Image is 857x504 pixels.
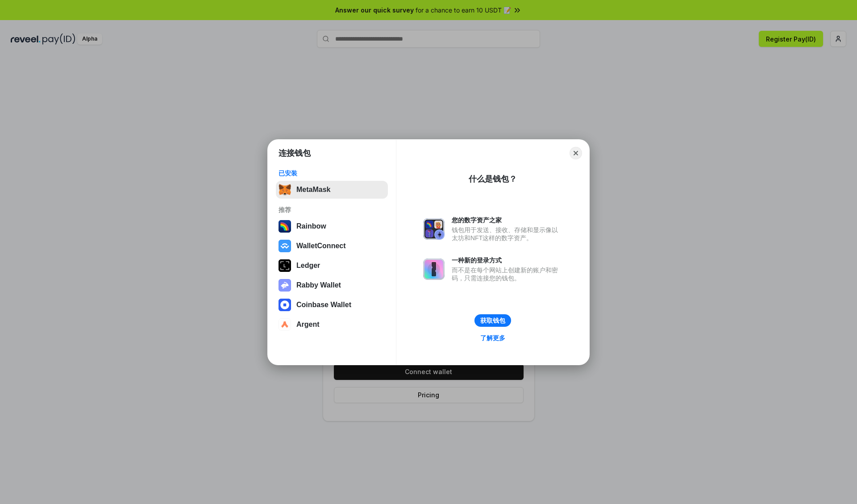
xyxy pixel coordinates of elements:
[279,220,291,233] img: svg+xml,%3Csvg%20width%3D%22120%22%20height%3D%22120%22%20viewBox%3D%220%200%20120%20120%22%20fil...
[296,321,320,329] div: Argent
[296,262,320,270] div: Ledger
[279,240,291,252] img: svg+xml,%3Csvg%20width%3D%2228%22%20height%3D%2228%22%20viewBox%3D%220%200%2028%2028%22%20fill%3D...
[279,259,291,272] img: svg+xml,%3Csvg%20xmlns%3D%22http%3A%2F%2Fwww.w3.org%2F2000%2Fsvg%22%20width%3D%2228%22%20height%3...
[423,258,445,280] img: svg+xml,%3Csvg%20xmlns%3D%22http%3A%2F%2Fwww.w3.org%2F2000%2Fsvg%22%20fill%3D%22none%22%20viewBox...
[279,299,291,311] img: svg+xml,%3Csvg%20width%3D%2228%22%20height%3D%2228%22%20viewBox%3D%220%200%2028%2028%22%20fill%3D...
[276,257,388,275] button: Ledger
[452,266,562,282] div: 而不是在每个网站上创建新的账户和密码，只需连接您的钱包。
[296,186,330,194] div: MetaMask
[480,334,505,342] div: 了解更多
[296,281,341,289] div: Rabby Wallet
[276,237,388,255] button: WalletConnect
[279,183,291,196] img: svg+xml,%3Csvg%20fill%3D%22none%22%20height%3D%2233%22%20viewBox%3D%220%200%2035%2033%22%20width%...
[475,332,511,344] a: 了解更多
[276,181,388,199] button: MetaMask
[279,318,291,331] img: svg+xml,%3Csvg%20width%3D%2228%22%20height%3D%2228%22%20viewBox%3D%220%200%2028%2028%22%20fill%3D...
[474,314,511,327] button: 获取钱包
[296,301,351,309] div: Coinbase Wallet
[452,226,562,242] div: 钱包用于发送、接收、存储和显示像以太坊和NFT这样的数字资产。
[452,256,562,264] div: 一种新的登录方式
[279,279,291,292] img: svg+xml,%3Csvg%20xmlns%3D%22http%3A%2F%2Fwww.w3.org%2F2000%2Fsvg%22%20fill%3D%22none%22%20viewBox...
[423,218,445,240] img: svg+xml,%3Csvg%20xmlns%3D%22http%3A%2F%2Fwww.w3.org%2F2000%2Fsvg%22%20fill%3D%22none%22%20viewBox...
[279,169,385,177] div: 已安装
[296,242,346,250] div: WalletConnect
[296,222,326,230] div: Rainbow
[452,216,562,224] div: 您的数字资产之家
[276,276,388,294] button: Rabby Wallet
[469,174,517,184] div: 什么是钱包？
[276,296,388,314] button: Coinbase Wallet
[279,206,385,214] div: 推荐
[276,217,388,235] button: Rainbow
[570,147,582,159] button: Close
[480,317,505,325] div: 获取钱包
[279,148,311,158] h1: 连接钱包
[276,316,388,333] button: Argent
